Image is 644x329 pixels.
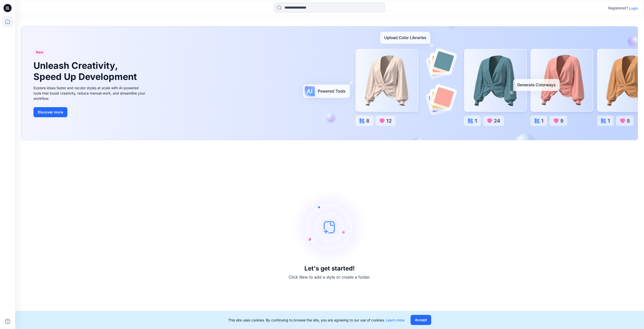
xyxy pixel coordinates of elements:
[33,107,147,117] a: Discover more
[386,318,405,322] a: Learn more
[289,274,371,280] p: Click New to add a style or create a folder.
[411,315,431,325] button: Accept
[228,317,405,323] p: This site uses cookies. By continuing to browse the site, you are agreeing to our use of cookies.
[608,5,628,11] p: Registered?
[33,60,139,82] h1: Unleash Creativity, Speed Up Development
[292,189,367,265] img: empty-state-image.svg
[304,265,355,272] h3: Let's get started!
[36,49,44,55] span: New
[33,85,147,101] div: Explore ideas faster and recolor styles at scale with AI-powered tools that boost creativity, red...
[33,107,67,117] button: Discover more
[629,6,638,11] p: Login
